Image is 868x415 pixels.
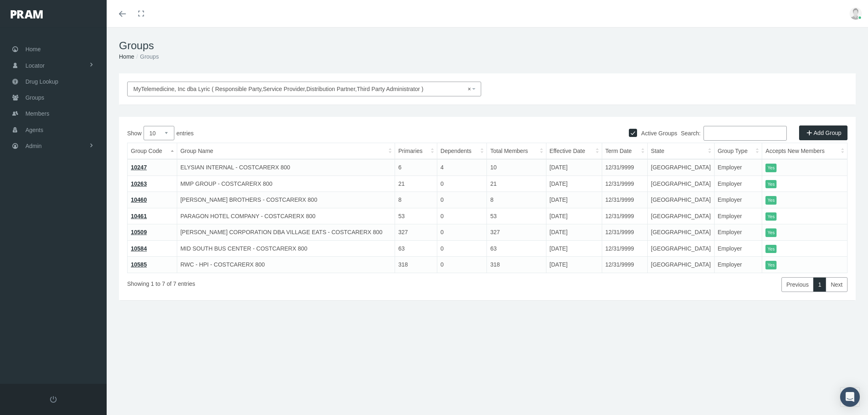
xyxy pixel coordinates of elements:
label: Active Groups [637,129,677,138]
itemstyle: Yes [765,164,777,172]
td: 12/31/9999 [602,192,647,208]
td: 0 [437,192,487,208]
td: 4 [437,159,487,176]
td: 6 [395,159,437,176]
span: Members [25,106,49,121]
td: [GEOGRAPHIC_DATA] [647,224,714,241]
th: Group Type: activate to sort column ascending [714,143,762,160]
td: 10 [487,159,546,176]
td: 8 [395,192,437,208]
td: [GEOGRAPHIC_DATA] [647,240,714,257]
td: Employer [714,240,762,257]
td: 0 [437,257,487,273]
td: 8 [487,192,546,208]
li: Groups [134,52,159,61]
td: [GEOGRAPHIC_DATA] [647,257,714,273]
itemstyle: Yes [765,228,777,237]
itemstyle: Yes [765,180,777,189]
td: 53 [487,208,546,224]
td: [GEOGRAPHIC_DATA] [647,192,714,208]
td: 12/31/9999 [602,240,647,257]
th: Dependents: activate to sort column ascending [437,143,487,160]
th: State: activate to sort column ascending [647,143,714,160]
a: Add Group [799,125,847,140]
td: [DATE] [546,224,602,241]
td: [GEOGRAPHIC_DATA] [647,176,714,192]
td: [DATE] [546,240,602,257]
td: 53 [395,208,437,224]
input: Search: [704,126,787,141]
span: Admin [25,138,42,154]
td: [DATE] [546,192,602,208]
td: 0 [437,240,487,257]
td: [PERSON_NAME] BROTHERS - COSTCARERX 800 [177,192,395,208]
span: Home [25,41,41,57]
td: 63 [395,240,437,257]
span: Locator [25,58,45,73]
td: [DATE] [546,159,602,176]
div: Open Intercom Messenger [840,387,860,407]
td: 12/31/9999 [602,208,647,224]
a: 1 [813,277,826,292]
a: 10247 [131,164,147,171]
th: Accepts New Members: activate to sort column ascending [762,143,847,160]
img: user-placeholder.jpg [850,7,862,20]
a: Home [119,53,134,60]
label: Search: [681,126,787,141]
td: 0 [437,224,487,241]
td: 318 [395,257,437,273]
td: [GEOGRAPHIC_DATA] [647,159,714,176]
td: [PERSON_NAME] CORPORATION DBA VILLAGE EATS - COSTCARERX 800 [177,224,395,241]
select: Showentries [144,126,174,140]
a: 10585 [131,261,147,268]
td: [DATE] [546,176,602,192]
h1: Groups [119,39,856,52]
td: Employer [714,192,762,208]
td: 12/31/9999 [602,257,647,273]
td: [GEOGRAPHIC_DATA] [647,208,714,224]
span: MyTelemedicine, Inc dba Lyric ( Responsible Party,Service Provider,Distribution Partner,Third Par... [133,84,470,93]
td: MID SOUTH BUS CENTER - COSTCARERX 800 [177,240,395,257]
th: Group Code: activate to sort column descending [128,143,177,160]
td: 63 [487,240,546,257]
th: Term Date: activate to sort column ascending [602,143,647,160]
a: 10584 [131,245,147,252]
img: PRAM_20_x_78.png [11,10,43,18]
td: 0 [437,208,487,224]
a: 10461 [131,213,147,219]
td: 21 [487,176,546,192]
td: 327 [395,224,437,241]
span: MyTelemedicine, Inc dba Lyric ( Responsible Party,Service Provider,Distribution Partner,Third Par... [127,82,481,96]
th: Group Name: activate to sort column ascending [177,143,395,160]
itemstyle: Yes [765,245,777,253]
span: Drug Lookup [25,74,58,89]
td: [DATE] [546,208,602,224]
span: Groups [25,90,44,105]
td: Employer [714,176,762,192]
td: 0 [437,176,487,192]
td: ELYSIAN INTERNAL - COSTCARERX 800 [177,159,395,176]
td: 12/31/9999 [602,159,647,176]
itemstyle: Yes [765,212,777,221]
a: Previous [781,277,813,292]
a: 10509 [131,229,147,235]
td: 12/31/9999 [602,224,647,241]
td: PARAGON HOTEL COMPANY - COSTCARERX 800 [177,208,395,224]
td: Employer [714,208,762,224]
td: 318 [487,257,546,273]
td: Employer [714,257,762,273]
td: RWC - HPI - COSTCARERX 800 [177,257,395,273]
span: × [468,84,474,93]
td: 21 [395,176,437,192]
td: [DATE] [546,257,602,273]
span: Agents [25,122,43,138]
itemstyle: Yes [765,196,777,205]
th: Effective Date: activate to sort column ascending [546,143,602,160]
th: Total Members: activate to sort column ascending [487,143,546,160]
a: Next [826,277,847,292]
label: Show entries [127,126,487,140]
td: MMP GROUP - COSTCARERX 800 [177,176,395,192]
td: 12/31/9999 [602,176,647,192]
td: 327 [487,224,546,241]
itemstyle: Yes [765,261,777,269]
